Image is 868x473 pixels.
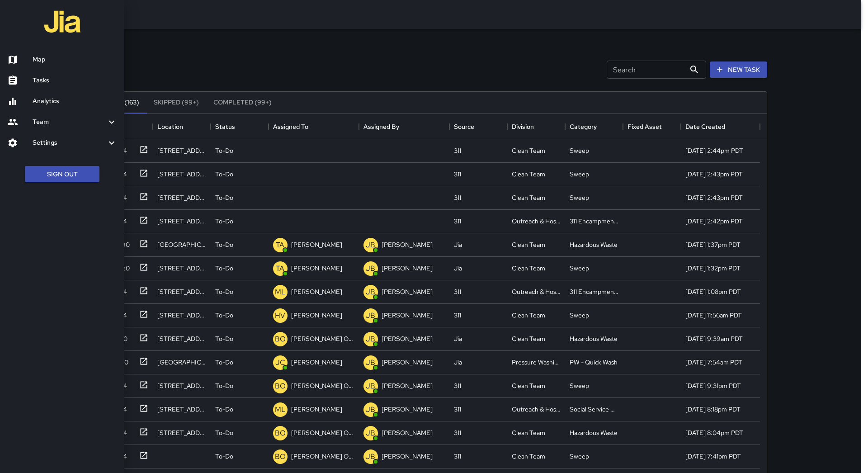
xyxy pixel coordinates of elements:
h6: Settings [33,138,106,148]
h6: Team [33,117,106,127]
button: Sign Out [25,166,99,183]
h6: Analytics [33,96,117,106]
img: jia-logo [44,4,80,40]
h6: Tasks [33,76,117,85]
h6: Map [33,55,117,65]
